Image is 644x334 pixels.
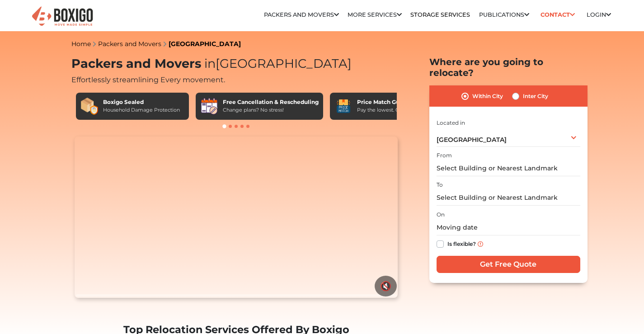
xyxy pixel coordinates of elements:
a: Contact [538,8,578,22]
span: [GEOGRAPHIC_DATA] [437,136,507,144]
button: 🔇 [375,276,397,296]
h1: Packers and Movers [71,56,401,71]
div: Household Damage Protection [103,106,180,114]
label: To [437,181,443,189]
label: Located in [437,119,465,127]
a: Publications [479,11,529,18]
span: in [204,56,216,71]
label: Inter City [523,91,548,102]
div: Change plans? No stress! [223,106,319,114]
span: Effortlessly streamlining Every movement. [71,75,225,84]
input: Select Building or Nearest Landmark [437,190,580,206]
video: Your browser does not support the video tag. [75,136,398,298]
label: On [437,211,445,219]
a: More services [348,11,402,18]
div: Free Cancellation & Rescheduling [223,98,319,106]
div: Boxigo Sealed [103,98,180,106]
span: [GEOGRAPHIC_DATA] [201,56,352,71]
a: Home [71,40,91,48]
div: Pay the lowest. Guaranteed! [357,106,426,114]
a: Login [587,11,611,18]
img: info [478,241,483,247]
a: Storage Services [410,11,470,18]
label: Is flexible? [447,239,476,248]
a: Packers and Movers [264,11,339,18]
h2: Where are you going to relocate? [429,56,588,78]
a: Packers and Movers [98,40,161,48]
label: Within City [472,91,503,102]
a: [GEOGRAPHIC_DATA] [169,40,241,48]
input: Moving date [437,220,580,235]
label: From [437,151,452,160]
input: Get Free Quote [437,256,580,273]
img: Price Match Guarantee [334,97,353,115]
input: Select Building or Nearest Landmark [437,160,580,176]
img: Boxigo [31,5,94,28]
img: Free Cancellation & Rescheduling [200,97,218,115]
div: Price Match Guarantee [357,98,426,106]
img: Boxigo Sealed [80,97,99,115]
